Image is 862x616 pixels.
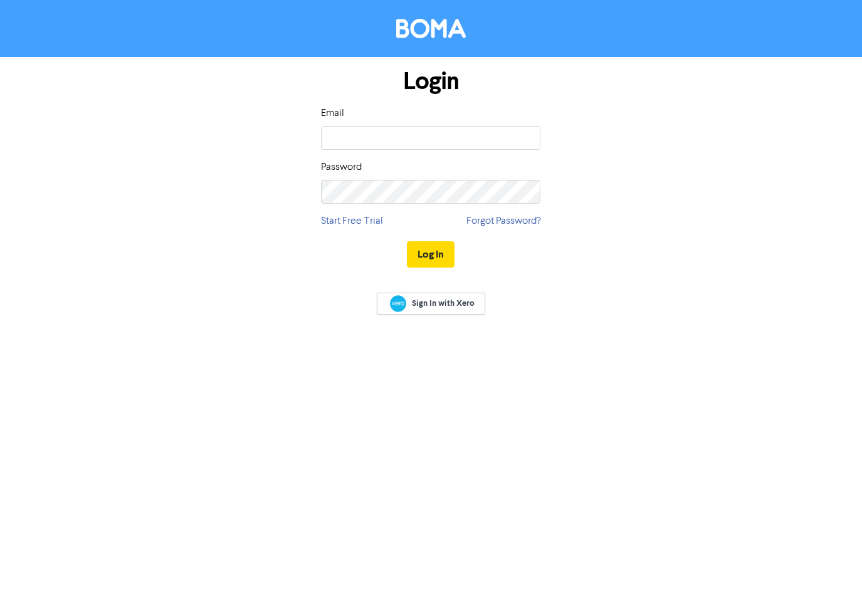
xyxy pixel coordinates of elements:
img: BOMA Logo [396,19,466,38]
button: Log In [407,241,455,268]
img: Xero logo [390,295,406,312]
a: Start Free Trial [321,214,383,229]
a: Sign In with Xero [377,293,485,315]
span: Sign In with Xero [412,298,475,309]
label: Email [321,106,344,121]
h1: Login [321,67,540,96]
a: Forgot Password? [466,214,540,229]
label: Password [321,160,362,175]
